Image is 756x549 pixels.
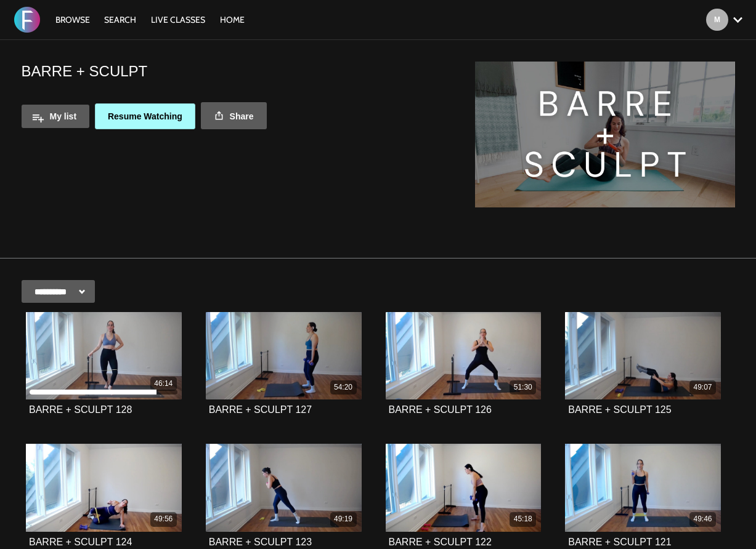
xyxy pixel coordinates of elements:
[29,537,132,547] strong: BARRE + SCULPT 124
[29,404,132,415] strong: BARRE + SCULPT 128
[386,444,542,531] a: BARRE + SCULPT 122 45:18
[568,405,671,415] a: BARRE + SCULPT 125
[26,444,182,531] a: BARRE + SCULPT 124 49:56
[565,444,721,531] a: BARRE + SCULPT 121 49:46
[209,537,312,547] strong: BARRE + SCULPT 123
[201,102,267,129] a: Share
[206,444,362,531] a: BARRE + SCULPT 123 49:19
[22,105,90,128] button: My list
[389,537,492,547] strong: BARRE + SCULPT 122
[206,312,362,399] a: BARRE + SCULPT 127 54:20
[29,405,132,415] a: BARRE + SCULPT 128
[209,537,312,547] a: BARRE + SCULPT 123
[568,537,671,547] strong: BARRE + SCULPT 121
[98,14,142,25] a: Search
[389,537,492,547] a: BARRE + SCULPT 122
[565,312,721,399] a: BARRE + SCULPT 125 49:07
[475,62,735,207] img: BARRE + SCULPT
[95,103,195,129] a: Resume Watching
[214,14,251,25] a: HOME
[14,7,40,33] img: FORMATION
[568,537,671,547] a: BARRE + SCULPT 121
[389,405,492,415] a: BARRE + SCULPT 126
[29,537,132,547] a: BARRE + SCULPT 124
[209,404,312,415] strong: BARRE + SCULPT 127
[389,404,492,415] strong: BARRE + SCULPT 126
[386,312,542,399] a: BARRE + SCULPT 126 51:30
[150,377,177,391] div: 46:14
[510,380,536,395] div: 51:30
[150,512,177,526] div: 49:56
[689,380,716,395] div: 49:07
[49,14,251,26] nav: Primary
[330,380,357,395] div: 54:20
[209,405,312,415] a: BARRE + SCULPT 127
[330,512,357,526] div: 49:19
[510,512,536,526] div: 45:18
[145,14,211,25] a: LIVE CLASSES
[49,14,96,25] a: Browse
[26,312,182,399] a: BARRE + SCULPT 128 46:14
[22,62,148,81] h1: BARRE + SCULPT
[568,404,671,415] strong: BARRE + SCULPT 125
[689,512,716,526] div: 49:46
